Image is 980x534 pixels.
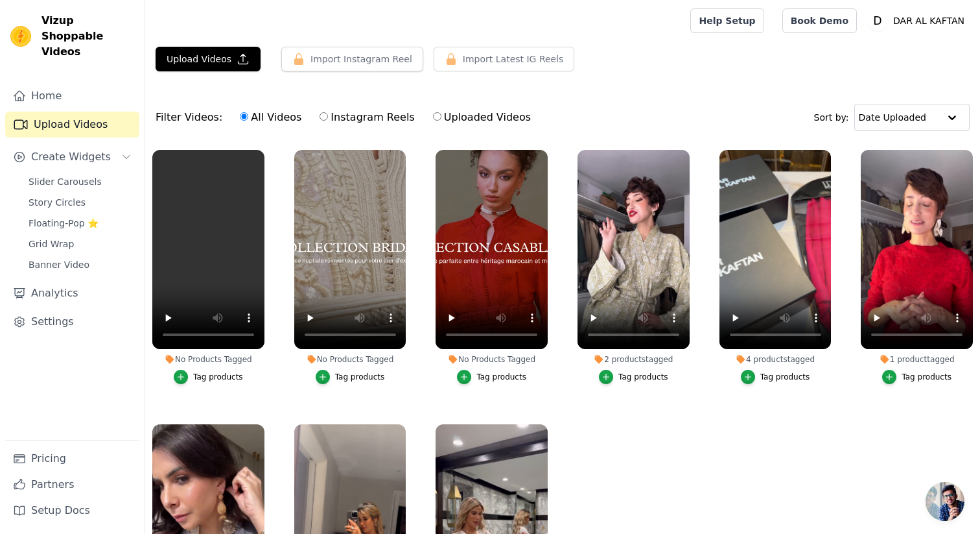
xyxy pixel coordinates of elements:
[29,196,86,209] span: Story Circles
[29,217,99,230] span: Floating-Pop ⭐
[867,9,970,32] button: D DAR AL KAFTAN
[294,354,406,365] div: No Products Tagged
[29,175,102,188] span: Slider Carousels
[174,370,243,384] button: Tag products
[690,8,764,33] a: Help Setup
[433,112,441,121] input: Uploaded Videos
[152,354,264,365] div: No Products Tagged
[29,258,89,271] span: Banner Video
[193,372,243,382] div: Tag products
[10,26,31,47] img: Vizup
[239,109,302,126] label: All Videos
[156,47,261,71] button: Upload Videos
[29,237,74,250] span: Grid Wrap
[432,109,531,126] label: Uploaded Videos
[5,83,139,109] a: Home
[320,112,328,121] input: Instagram Reels
[463,53,564,66] span: Import Latest IG Reels
[5,280,139,306] a: Analytics
[741,370,810,384] button: Tag products
[902,372,951,382] div: Tag products
[760,372,810,382] div: Tag products
[457,370,526,384] button: Tag products
[5,309,139,335] a: Settings
[31,149,111,165] span: Create Widgets
[599,370,668,384] button: Tag products
[41,13,134,60] span: Vizup Shoppable Videos
[21,235,139,253] a: Grid Wrap
[434,47,575,71] button: Import Latest IG Reels
[476,372,526,382] div: Tag products
[5,144,139,170] button: Create Widgets
[5,112,139,138] a: Upload Videos
[782,8,857,33] a: Book Demo
[21,193,139,212] a: Story Circles
[335,372,385,382] div: Tag products
[281,47,423,71] button: Import Instagram Reel
[436,354,548,365] div: No Products Tagged
[577,354,690,365] div: 2 products tagged
[316,370,385,384] button: Tag products
[319,109,415,126] label: Instagram Reels
[873,14,881,27] text: D
[814,104,970,131] div: Sort by:
[719,354,832,365] div: 4 products tagged
[5,498,139,524] a: Setup Docs
[5,472,139,498] a: Partners
[926,482,964,521] div: Ouvrir le chat
[888,9,970,32] p: DAR AL KAFTAN
[861,354,973,365] div: 1 product tagged
[21,214,139,232] a: Floating-Pop ⭐
[5,446,139,472] a: Pricing
[240,112,248,121] input: All Videos
[882,370,951,384] button: Tag products
[156,103,538,132] div: Filter Videos:
[21,173,139,191] a: Slider Carousels
[618,372,668,382] div: Tag products
[21,256,139,274] a: Banner Video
